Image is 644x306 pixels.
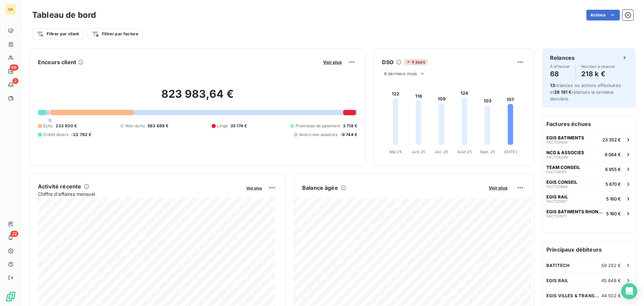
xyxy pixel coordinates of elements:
[49,118,51,123] span: 0
[546,194,568,200] span: EGIS RAIL
[581,69,615,79] h4: 218 k €
[546,179,577,185] span: EGIS CONSEIL
[504,149,517,154] tspan: [DATE]
[601,263,621,268] span: 59 292 €
[299,132,337,138] span: Avoirs non associés
[601,293,621,298] span: 44 502 €
[10,231,18,237] span: 22
[389,149,402,154] tspan: Mai 25
[542,191,636,206] button: EGIS RAILFACT074975 160 €
[581,64,615,69] span: Montant à relancer
[32,29,84,39] button: Filtrer par client
[546,165,580,170] span: TEAM CONSEIL
[546,155,568,159] span: FACT04289
[550,83,555,88] span: 13
[546,150,584,155] span: NCD & ASSOCIES
[621,283,637,299] div: Open Intercom Messenger
[550,54,575,62] h6: Relances
[384,71,417,76] span: 6 derniers mois
[302,184,338,192] h6: Balance âgée
[542,176,636,191] button: EGIS CONSEILFACT078885 670 €
[125,123,145,129] span: Non-échu
[457,149,472,154] tspan: Août 25
[550,64,570,69] span: À effectuer
[602,137,621,142] span: 23 352 €
[382,58,393,66] h6: DSO
[546,209,603,214] span: EGIS BATIMENTS RHONE ALPES
[542,162,636,176] button: TEAM CONSEILFACT081556 955 €
[550,83,621,101] span: relances ou actions effectuées et relancés la semaine dernière.
[606,196,621,202] span: 5 160 €
[148,123,168,129] span: 583 688 €
[32,9,96,21] h3: Tableau de bord
[605,181,621,187] span: 5 670 €
[605,152,621,157] span: 8 064 €
[435,149,448,154] tspan: Juil. 25
[480,149,495,154] tspan: Sept. 25
[5,291,16,302] img: Logo LeanPay
[43,123,53,129] span: Échu
[5,4,16,15] div: SA
[38,87,357,107] h2: 823 983,64 €
[542,242,636,258] h6: Principaux débiteurs
[601,278,621,283] span: 45 648 €
[546,293,601,298] span: EGIS VILLES & TRANSPORTS
[546,214,566,218] span: FACT07871
[88,29,143,39] button: Filtrer par facture
[246,186,262,190] span: Voir plus
[546,263,570,268] span: BATITECH
[230,123,247,129] span: 35 174 €
[605,167,621,172] span: 6 955 €
[43,132,68,138] span: Crédit divers
[546,170,567,174] span: FACT08155
[340,132,357,138] span: -9 744 €
[343,123,357,129] span: 3 718 €
[71,132,91,138] span: -22 782 €
[412,149,425,154] tspan: Juin 25
[550,69,570,79] h4: 68
[296,123,340,129] span: Promesse de paiement
[586,10,620,20] button: Actions
[546,278,568,283] span: EGIS RAIL
[217,123,228,129] span: Litige
[38,58,76,66] h6: Encours client
[546,185,568,189] span: FACT07888
[323,59,342,65] span: Voir plus
[38,190,241,198] span: Chiffre d'affaires mensuel
[244,185,264,191] button: Voir plus
[542,116,636,132] h6: Factures échues
[546,200,567,204] span: FACT07497
[489,185,507,190] span: Voir plus
[606,211,621,216] span: 5 160 €
[321,59,344,65] button: Voir plus
[542,206,636,221] button: EGIS BATIMENTS RHONE ALPESFACT078715 160 €
[542,132,636,147] button: EGIS BATIMENTSFACT0794923 352 €
[404,59,427,65] span: 4 jours
[12,78,18,84] span: 2
[38,182,81,190] h6: Activité récente
[10,64,18,71] span: 68
[542,147,636,162] button: NCD & ASSOCIESFACT042898 064 €
[554,89,572,95] span: 28 181 €
[546,135,584,140] span: EGIS BATIMENTS
[546,140,568,144] span: FACT07949
[487,185,509,191] button: Voir plus
[56,123,77,129] span: 233 930 €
